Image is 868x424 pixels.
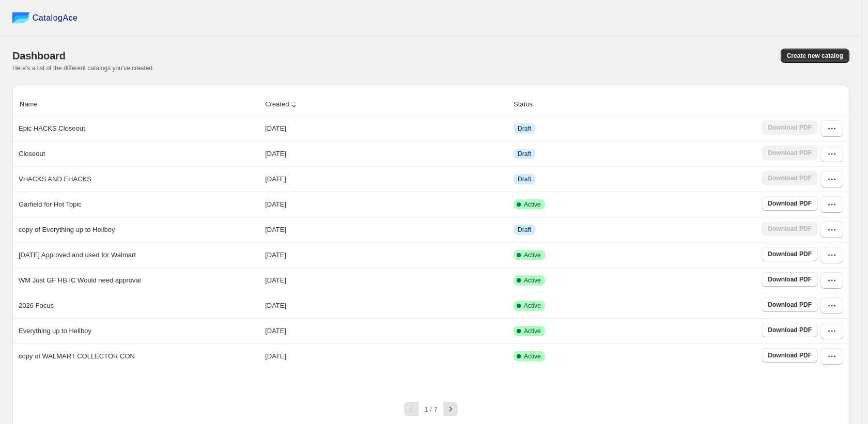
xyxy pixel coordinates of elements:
span: Download PDF [768,250,812,258]
p: Epic HACKS Closeout [19,123,85,134]
p: Garfield for Hot Topic [19,199,82,210]
p: Closeout [19,149,45,159]
span: Active [524,200,541,209]
span: Here's a list of the different catalogs you've created. [12,65,154,72]
span: Draft [518,124,531,133]
span: Active [524,352,541,360]
td: [DATE] [262,242,510,268]
p: WM Just GF HB IC Would need approval [19,275,141,286]
p: [DATE] Approved and used for Walmart [19,250,136,260]
span: Download PDF [768,351,812,359]
button: Status [512,95,545,114]
a: Download PDF [762,272,818,287]
button: Created [263,95,301,114]
td: [DATE] [262,166,510,192]
span: Active [524,251,541,259]
a: Download PDF [762,247,818,261]
span: Download PDF [768,326,812,334]
a: Download PDF [762,348,818,363]
p: copy of WALMART COLLECTOR CON [19,351,135,362]
span: Draft [518,175,531,183]
p: copy of Everything up to Hellboy [19,225,115,235]
span: Dashboard [12,50,66,61]
a: Download PDF [762,297,818,312]
span: Active [524,276,541,285]
p: 2026 Focus [19,301,54,311]
span: Download PDF [768,301,812,309]
td: [DATE] [262,293,510,318]
img: catalog ace [12,12,30,23]
td: [DATE] [262,116,510,141]
a: Download PDF [762,196,818,211]
td: [DATE] [262,217,510,242]
span: Active [524,302,541,310]
span: Download PDF [768,199,812,208]
span: 1 / 7 [424,405,437,413]
td: [DATE] [262,268,510,293]
p: Everything up to Hellboy [19,326,91,336]
a: Download PDF [762,323,818,337]
span: Download PDF [768,275,812,284]
td: [DATE] [262,192,510,217]
p: VHACKS AND EHACKS [19,174,91,184]
td: [DATE] [262,318,510,343]
span: Draft [518,226,531,234]
span: Create new catalog [787,52,843,60]
span: CatalogAce [33,13,78,23]
span: Active [524,327,541,335]
span: Draft [518,150,531,158]
button: Create new catalog [781,49,849,63]
button: Name [18,95,50,114]
td: [DATE] [262,343,510,369]
td: [DATE] [262,141,510,166]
